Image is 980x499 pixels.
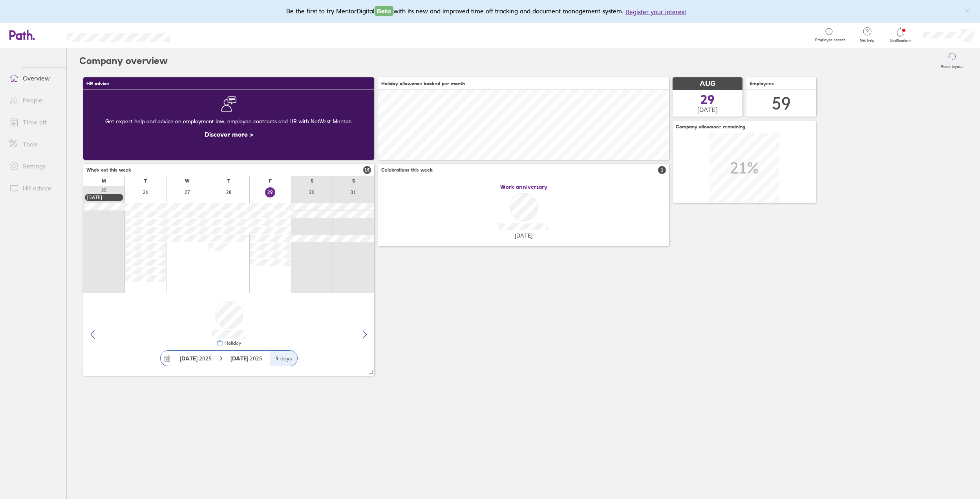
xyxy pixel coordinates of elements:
[230,355,262,362] span: 2025
[269,178,272,184] div: F
[191,31,211,38] div: Search
[79,48,168,73] h2: Company overview
[180,355,212,362] span: 2025
[750,81,774,86] span: Employees
[676,124,745,130] span: Company allowance remaining
[363,166,371,174] span: 15
[86,167,131,173] span: Who's out this week
[227,178,230,184] div: T
[3,158,66,174] a: Settings
[936,62,967,69] label: Reset layout
[700,80,715,88] span: AUG
[286,6,694,16] div: Be the first to try MentorDigital with its new and improved time off tracking and document manage...
[3,70,66,86] a: Overview
[772,93,791,113] div: 59
[223,340,241,346] div: Holiday
[381,167,433,173] span: Celebrations this week
[180,355,197,362] strong: [DATE]
[515,232,532,239] span: [DATE]
[185,178,190,184] div: W
[888,38,913,43] span: Notifications
[3,114,66,130] a: Time off
[86,81,109,86] span: HR advice
[87,195,121,200] div: [DATE]
[144,178,147,184] div: T
[888,27,913,43] a: Notifications
[500,184,547,190] span: Work anniversary
[270,351,297,366] div: 9 days
[936,48,967,73] button: Reset layout
[375,6,393,16] span: Beta
[90,112,368,131] div: Get expert help and advice on employment law, employee contracts and HR with NatWest Mentor.
[625,7,686,16] button: Register your interest
[311,178,313,184] div: S
[658,166,666,174] span: 1
[3,136,66,152] a: Tools
[854,38,880,43] span: Get help
[352,178,355,184] div: S
[697,106,718,113] span: [DATE]
[3,180,66,196] a: HR advice
[381,81,465,86] span: Holiday allowance booked per month
[230,355,250,362] strong: [DATE]
[205,130,253,138] a: Discover more >
[102,178,106,184] div: M
[3,92,66,108] a: People
[815,38,846,42] span: Employee search
[700,93,715,106] span: 29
